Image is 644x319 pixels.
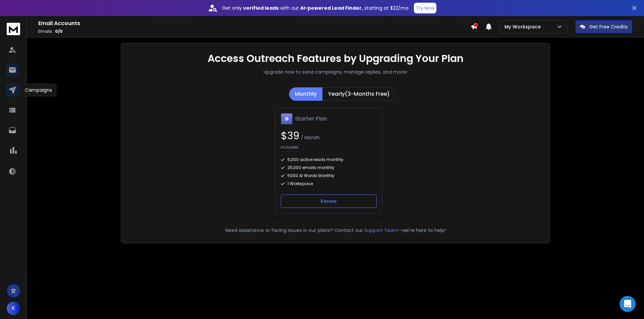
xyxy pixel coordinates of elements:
button: K [7,302,20,315]
div: 5,000 active leads monthly [281,157,377,162]
p: Try Now [416,5,434,11]
h1: Access Outreach Features by Upgrading Your Plan [208,53,464,65]
button: Try Now [414,3,436,13]
div: 1 Workspace [281,181,377,186]
button: Monthly [289,87,322,101]
p: Emails : [38,29,471,34]
button: Get Free Credits [575,20,632,33]
div: Open Intercom Messenger [620,296,636,312]
p: Includes [281,145,299,152]
span: 0 / 0 [55,28,63,34]
div: 25,000 emails monthly [281,165,377,170]
img: logo [7,23,20,35]
button: Yearly(3-Months Free) [322,87,395,101]
img: Starter Plan icon [281,113,292,125]
strong: AI-powered Lead Finder, [300,5,363,11]
p: Get only with our starting at $22/mo [222,5,409,11]
h1: Email Accounts [38,19,471,27]
p: My Workspace [504,23,543,30]
h1: Starter Plan [295,115,327,123]
span: / Month [300,134,320,141]
div: 5000 AI Words Monthly [281,173,377,178]
strong: verified leads [243,5,279,11]
button: Renew [281,194,377,208]
button: Support Team [364,227,398,234]
p: Get Free Credits [589,23,628,30]
p: Need assistance or facing issues in our plans? Contact our —we're here to help! [130,227,540,234]
span: $ 39 [281,129,300,143]
div: Campaigns [20,84,56,96]
p: Upgrade now to send campaigns, manage replies, and more! [264,69,407,75]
